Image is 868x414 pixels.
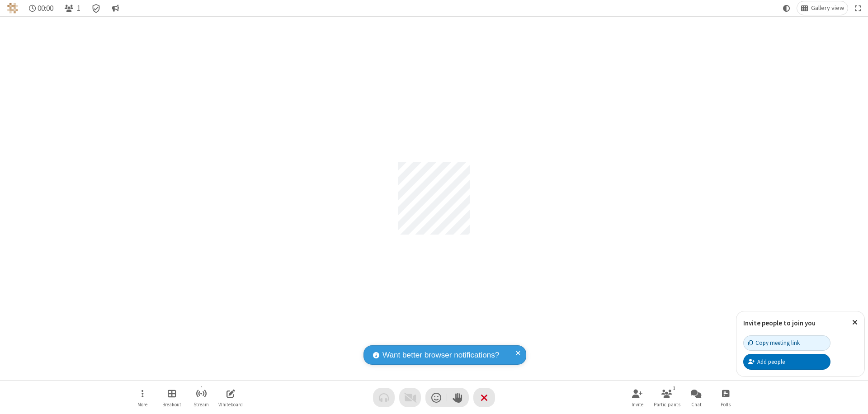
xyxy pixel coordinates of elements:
[158,385,185,410] button: Manage Breakout Rooms
[845,311,864,334] button: Close popover
[811,5,844,12] span: Gallery view
[218,402,243,407] span: Whiteboard
[670,384,678,392] div: 1
[712,385,739,410] button: Open poll
[382,349,499,361] span: Want better browser notifications?
[654,402,680,407] span: Participants
[7,3,18,14] img: QA Selenium DO NOT DELETE OR CHANGE
[797,1,848,15] button: Change layout
[373,388,395,407] button: Audio problem - check your Internet connection or call by phone
[108,1,123,15] button: Conversation
[193,402,209,407] span: Stream
[743,319,816,327] label: Invite people to join you
[88,1,105,15] div: Meeting details Encryption enabled
[653,385,680,410] button: Open participant list
[632,402,643,407] span: Invite
[61,1,84,15] button: Open participant list
[217,385,244,410] button: Open shared whiteboard
[162,402,181,407] span: Breakout
[399,388,421,407] button: Video
[38,4,53,13] span: 00:00
[721,402,731,407] span: Polls
[748,339,800,347] div: Copy meeting link
[447,388,469,407] button: Raise hand
[425,388,447,407] button: Send a reaction
[188,385,215,410] button: Start streaming
[683,385,710,410] button: Open chat
[129,385,156,410] button: Open menu
[473,388,495,407] button: End or leave meeting
[77,4,80,13] span: 1
[851,1,865,15] button: Fullscreen
[743,335,830,351] button: Copy meeting link
[691,402,702,407] span: Chat
[624,385,651,410] button: Invite participants (⌘+Shift+I)
[137,402,147,407] span: More
[25,1,57,15] div: Timer
[779,1,794,15] button: Using system theme
[743,354,830,369] button: Add people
